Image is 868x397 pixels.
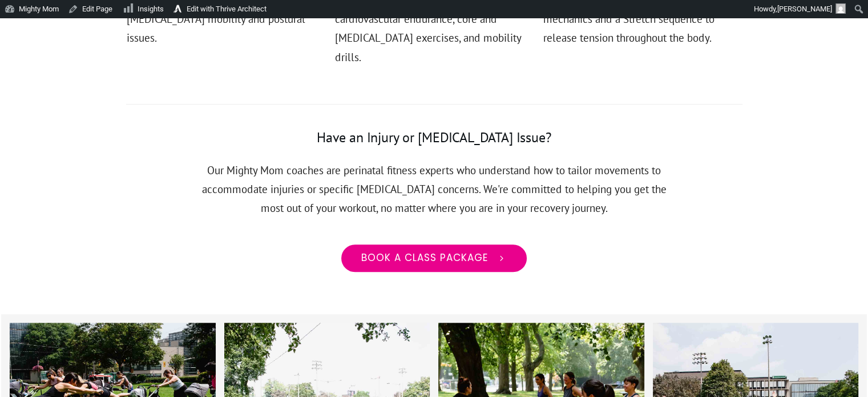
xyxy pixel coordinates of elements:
h4: Have an Injury or [MEDICAL_DATA] Issue? [192,128,677,161]
span: Book a class package [361,252,488,264]
span: [PERSON_NAME] [777,5,832,13]
p: Our Mighty Mom coaches are perinatal fitness experts who understand how to tailor movements to ac... [192,161,677,232]
span: Insights [138,5,164,13]
a: Book a class package [340,243,528,273]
